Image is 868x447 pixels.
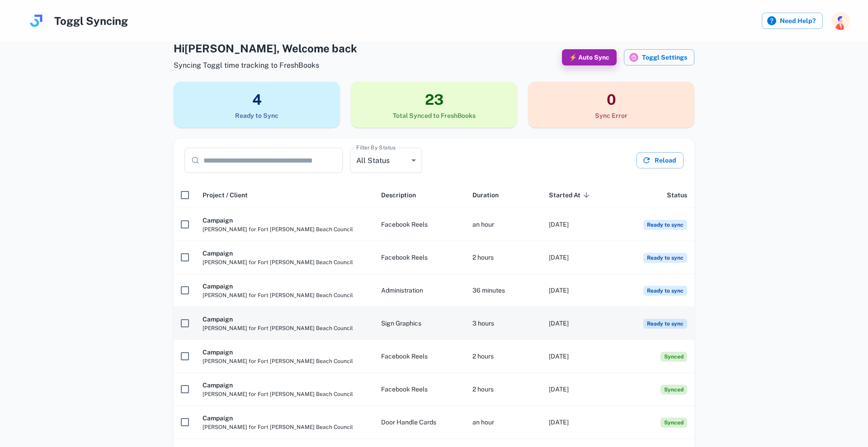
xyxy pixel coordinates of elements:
[660,385,687,395] span: Synced
[203,215,367,225] h6: Campaign
[542,241,618,274] td: [DATE]
[832,12,850,30] img: photoURL
[562,49,617,65] button: ⚡ Auto Sync
[356,144,396,151] label: Filter By Status
[374,373,466,406] td: Facebook Reels
[203,281,367,291] h6: Campaign
[351,111,517,121] h6: Total Synced to FreshBooks
[549,190,592,200] span: Started At
[174,111,340,121] h6: Ready to Sync
[465,373,541,406] td: 2 hours
[374,274,466,307] td: Administration
[542,340,618,373] td: [DATE]
[643,253,687,263] span: Ready to sync
[667,190,687,200] span: Status
[203,291,367,299] span: [PERSON_NAME] for Fort [PERSON_NAME] Beach Council
[203,413,367,423] h6: Campaign
[350,148,422,173] div: All Status
[643,319,687,329] span: Ready to sync
[374,208,466,241] td: Facebook Reels
[542,373,618,406] td: [DATE]
[643,220,687,230] span: Ready to sync
[624,49,694,65] button: Toggl iconToggl Settings
[465,274,541,307] td: 36 minutes
[465,241,541,274] td: 2 hours
[465,406,541,439] td: an hour
[374,241,466,274] td: Facebook Reels
[174,40,357,56] h4: Hi [PERSON_NAME] , Welcome back
[203,347,367,357] h6: Campaign
[54,13,128,29] h4: Toggl Syncing
[762,13,823,29] label: Need Help?
[203,258,367,266] span: [PERSON_NAME] for Fort [PERSON_NAME] Beach Council
[374,307,466,340] td: Sign Graphics
[203,380,367,390] h6: Campaign
[203,324,367,332] span: [PERSON_NAME] for Fort [PERSON_NAME] Beach Council
[660,418,687,428] span: Synced
[374,340,466,373] td: Facebook Reels
[465,208,541,241] td: an hour
[203,390,367,398] span: [PERSON_NAME] for Fort [PERSON_NAME] Beach Council
[374,406,466,439] td: Door Handle Cards
[660,352,687,362] span: Synced
[351,89,517,111] h3: 23
[542,307,618,340] td: [DATE]
[629,53,638,62] img: Toggl icon
[203,357,367,365] span: [PERSON_NAME] for Fort [PERSON_NAME] Beach Council
[203,248,367,258] h6: Campaign
[174,89,340,111] h3: 4
[203,225,367,233] span: [PERSON_NAME] for Fort [PERSON_NAME] Beach Council
[528,89,694,111] h3: 0
[465,307,541,340] td: 3 hours
[542,406,618,439] td: [DATE]
[381,190,416,200] span: Description
[528,111,694,121] h6: Sync Error
[203,423,367,431] span: [PERSON_NAME] for Fort [PERSON_NAME] Beach Council
[174,60,357,71] span: Syncing Toggl time tracking to FreshBooks
[637,152,684,168] button: Reload
[643,286,687,296] span: Ready to sync
[542,274,618,307] td: [DATE]
[203,190,248,200] span: Project / Client
[203,314,367,324] h6: Campaign
[27,12,45,30] img: logo.svg
[465,340,541,373] td: 2 hours
[472,190,499,200] span: Duration
[542,208,618,241] td: [DATE]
